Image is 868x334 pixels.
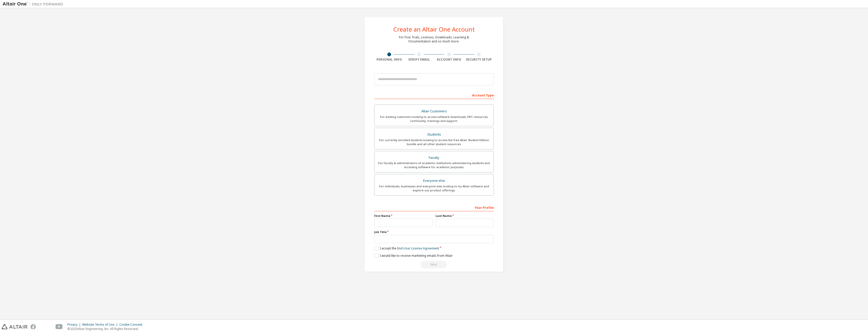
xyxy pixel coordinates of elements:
[404,58,434,62] div: Verify Email
[56,324,63,329] img: youtube.svg
[119,323,145,327] div: Cookie Consent
[374,58,404,62] div: Personal Info
[377,138,491,146] div: For currently enrolled students looking to access the free Altair Student Edition bundle and all ...
[464,58,494,62] div: Security Setup
[377,154,491,161] div: Faculty
[67,323,82,327] div: Privacy
[377,108,491,115] div: Altair Customers
[374,91,494,99] div: Account Type
[31,324,36,329] img: facebook.svg
[377,177,491,184] div: Everyone else
[67,327,145,331] p: © 2025 Altair Engineering, Inc. All Rights Reserved.
[393,26,475,32] div: Create an Altair One Account
[399,35,469,43] div: For Free Trials, Licenses, Downloads, Learning & Documentation and so much more.
[374,253,453,258] label: I would like to receive marketing emails from Altair
[397,246,439,250] a: End-User License Agreement
[374,214,432,218] label: First Name
[377,184,491,192] div: For individuals, businesses and everyone else looking to try Altair software and explore our prod...
[3,2,66,7] img: Altair One
[436,214,494,218] label: Last Name
[434,58,464,62] div: Account Info
[82,323,119,327] div: Website Terms of Use
[377,161,491,169] div: For faculty & administrators of academic institutions administering students and accessing softwa...
[374,261,494,268] div: Read and acccept EULA to continue
[374,203,494,211] div: Your Profile
[374,230,494,234] label: Job Title
[374,246,439,250] label: I accept the
[2,324,28,329] img: altair_logo.svg
[377,115,491,123] div: For existing customers looking to access software downloads, HPC resources, community, trainings ...
[377,131,491,138] div: Students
